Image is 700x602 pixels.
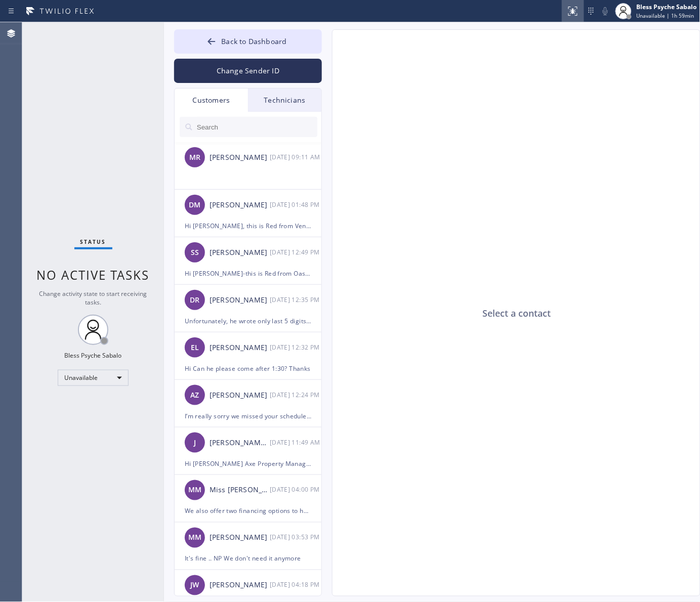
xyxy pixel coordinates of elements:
[175,89,248,112] div: Customers
[270,437,322,448] div: 08/08/2025 9:49 AM
[191,247,199,259] span: SS
[190,390,199,401] span: AZ
[210,152,270,163] div: [PERSON_NAME]
[174,29,322,54] button: Back to Dashboard
[185,410,311,422] div: I’m really sorry we missed your scheduled service, especially since you’d made arrangements for t...
[185,553,311,565] div: It's fine .. NP We don't need it anymore
[210,294,270,306] div: [PERSON_NAME]
[191,342,199,354] span: EL
[190,580,199,591] span: JW
[210,342,270,354] div: [PERSON_NAME]
[174,59,322,83] button: Change Sender ID
[189,152,200,163] span: MR
[196,117,317,137] input: Search
[270,579,322,591] div: 07/25/2025 9:18 AM
[185,268,311,279] div: Hi [PERSON_NAME]-this is Red from Oasis Plumbers [PERSON_NAME]. I’m really sorry, but due to unfo...
[210,485,270,496] div: Miss [PERSON_NAME]
[210,390,270,401] div: [PERSON_NAME]
[189,199,200,211] span: DM
[194,437,196,449] span: J
[637,12,694,19] span: Unavailable | 1h 59min
[188,532,201,544] span: MM
[270,532,322,543] div: 07/28/2025 9:53 AM
[185,363,311,374] div: Hi Can he please come after 1:30? Thanks
[210,199,270,211] div: [PERSON_NAME]
[65,351,122,360] div: Bless Psyche Sabalo
[270,151,322,163] div: 08/09/2025 9:11 AM
[185,220,311,232] div: Hi [PERSON_NAME], this is Red from Venice Public Service Plumbers Inc. Just checking in—could you...
[188,485,201,496] span: MM
[221,36,286,46] span: Back to Dashboard
[37,267,150,283] span: No active tasks
[270,389,322,401] div: 08/08/2025 9:24 AM
[80,238,106,245] span: Status
[270,484,322,496] div: 08/06/2025 9:00 AM
[637,3,697,11] div: Bless Psyche Sabalo
[598,4,612,18] button: Mute
[270,341,322,353] div: 08/08/2025 9:32 AM
[185,458,311,469] div: Hi [PERSON_NAME] Axe Property Management, this is Red from 5 Star Plumbing. I hope all is well. A...
[190,294,199,306] span: DR
[270,294,322,306] div: 08/08/2025 9:35 AM
[58,370,129,386] div: Unavailable
[185,315,311,327] div: Unfortunately, he wrote only last 5 digits of your card so we did not collect the payment. We are...
[270,199,322,210] div: 08/08/2025 9:48 AM
[270,246,322,258] div: 08/08/2025 9:49 AM
[185,505,311,517] div: We also offer two financing options to help you get started with our services: 12‑month interest‑...
[210,437,270,449] div: [PERSON_NAME] Axe Property Management
[210,580,270,591] div: [PERSON_NAME]
[210,247,270,259] div: [PERSON_NAME]
[39,289,147,307] span: Change activity state to start receiving tasks.
[210,532,270,544] div: [PERSON_NAME]
[248,89,321,112] div: Technicians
